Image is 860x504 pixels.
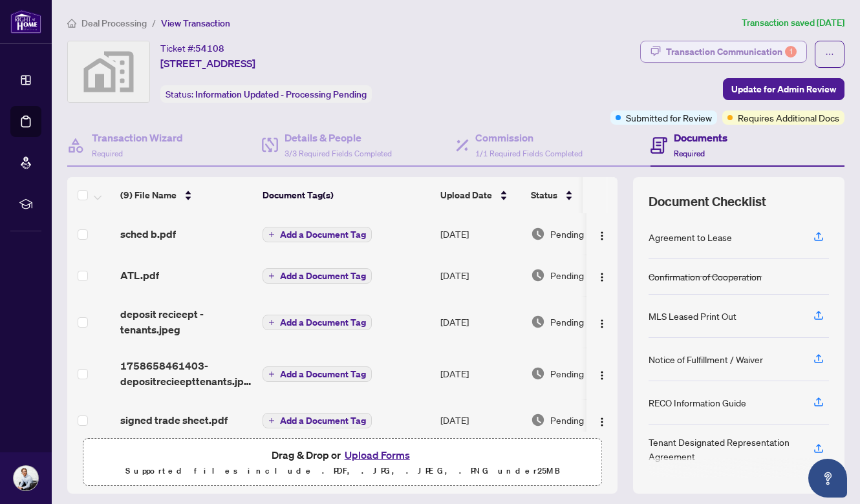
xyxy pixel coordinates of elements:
span: ellipsis [825,50,834,59]
div: Status: [160,85,372,103]
span: View Transaction [161,17,230,29]
span: plus [268,371,275,377]
img: Logo [597,319,607,329]
span: Submitted for Review [626,110,712,125]
div: Tenant Designated Representation Agreement [649,435,798,463]
button: Add a Document Tag [263,366,372,383]
h4: Transaction Wizard [92,130,183,145]
button: Add a Document Tag [263,227,372,242]
img: Document Status [531,366,545,381]
button: Logo [592,265,612,286]
button: Add a Document Tag [263,366,372,382]
span: Required [674,149,705,158]
button: Add a Document Tag [263,226,372,243]
h4: Details & People [285,130,392,145]
span: plus [268,273,275,279]
span: Update for Admin Review [731,79,836,100]
span: Requires Additional Docs [738,110,839,125]
span: Add a Document Tag [280,416,366,425]
span: 3/3 Required Fields Completed [285,149,392,158]
img: Document Status [531,227,545,241]
div: Confirmation of Cooperation [649,269,762,284]
span: Drag & Drop or [272,446,414,463]
img: Profile Icon [14,466,38,490]
span: Add a Document Tag [280,271,366,280]
button: Logo [592,410,612,430]
span: Add a Document Tag [280,230,366,239]
span: Pending Review [550,366,615,381]
button: Add a Document Tag [263,268,372,284]
td: [DATE] [435,296,526,348]
button: Logo [592,311,612,332]
span: Drag & Drop orUpload FormsSupported files include .PDF, .JPG, .JPEG, .PNG under25MB [83,439,601,487]
span: Document Checklist [649,193,766,211]
button: Transaction Communication1 [640,41,807,63]
th: Status [526,177,636,213]
th: Document Tag(s) [257,177,435,213]
th: (9) File Name [115,177,257,213]
div: Agreement to Lease [649,230,732,244]
img: Logo [597,272,607,282]
div: 1 [785,46,797,58]
span: signed trade sheet.pdf [120,412,228,428]
button: Add a Document Tag [263,315,372,330]
button: Add a Document Tag [263,413,372,428]
span: plus [268,231,275,238]
img: Document Status [531,268,545,282]
h4: Documents [674,130,727,145]
img: Document Status [531,315,545,329]
div: Transaction Communication [666,41,797,62]
button: Logo [592,224,612,244]
span: Information Updated - Processing Pending [195,89,367,100]
span: deposit recieept - tenants.jpeg [120,306,252,337]
span: Pending Review [550,227,615,241]
p: Supported files include .PDF, .JPG, .JPEG, .PNG under 25 MB [91,463,594,479]
td: [DATE] [435,399,526,441]
span: [STREET_ADDRESS] [160,56,255,71]
span: Required [92,149,123,158]
h4: Commission [475,130,583,145]
span: Pending Review [550,315,615,329]
span: (9) File Name [120,188,177,202]
td: [DATE] [435,255,526,296]
span: ATL.pdf [120,268,159,283]
div: Notice of Fulfillment / Waiver [649,352,763,366]
img: svg%3e [68,41,149,102]
span: Add a Document Tag [280,318,366,327]
th: Upload Date [435,177,526,213]
li: / [152,16,156,30]
td: [DATE] [435,213,526,255]
img: Document Status [531,413,545,427]
button: Update for Admin Review [723,78,844,100]
button: Logo [592,363,612,384]
span: Deal Processing [81,17,147,29]
span: sched b.pdf [120,226,176,242]
span: 54108 [195,43,224,54]
img: logo [10,10,41,34]
div: MLS Leased Print Out [649,309,736,323]
span: Status [531,188,557,202]
span: Add a Document Tag [280,370,366,379]
img: Logo [597,417,607,427]
span: 1758658461403-depositrecieepttenants.jpeg [120,358,252,389]
button: Upload Forms [341,446,414,463]
button: Open asap [808,459,847,498]
div: Ticket #: [160,41,224,56]
span: Pending Review [550,268,615,282]
span: home [67,19,76,28]
span: Upload Date [440,188,492,202]
span: plus [268,417,275,424]
article: Transaction saved [DATE] [742,16,844,30]
span: 1/1 Required Fields Completed [475,149,583,158]
td: [DATE] [435,348,526,399]
span: Pending Review [550,413,615,427]
div: RECO Information Guide [649,395,746,410]
button: Add a Document Tag [263,268,372,284]
img: Logo [597,370,607,381]
img: Logo [597,231,607,241]
button: Add a Document Tag [263,314,372,331]
span: plus [268,319,275,326]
